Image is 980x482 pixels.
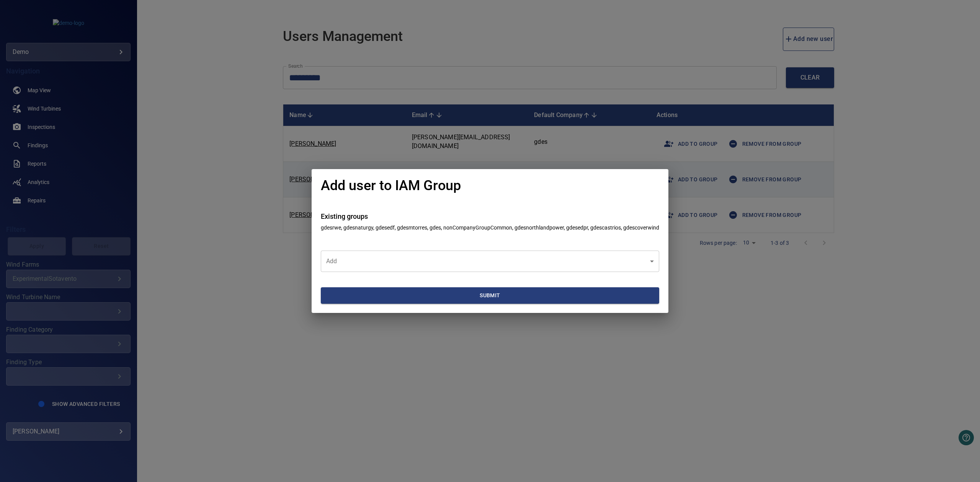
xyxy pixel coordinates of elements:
[324,291,656,300] span: Submit
[321,213,659,220] h4: Existing groups
[321,251,659,272] div: ​
[321,178,461,194] h1: Add user to IAM Group
[321,224,659,231] p: gdesrwe, gdesnaturgy, gdesedf, gdesmtorres, gdes, nonCompanyGroupCommon, gdesnorthlandpower, gdes...
[321,287,659,304] button: Submit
